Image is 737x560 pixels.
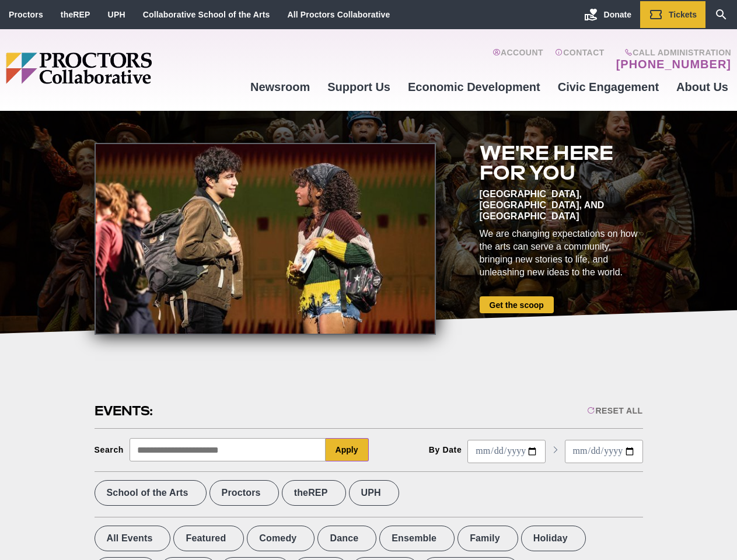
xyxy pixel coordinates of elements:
span: Call Administration [613,48,731,57]
label: School of the Arts [95,480,207,506]
a: Donate [575,1,640,28]
label: Dance [317,526,376,551]
a: Support Us [319,71,399,103]
a: Economic Development [399,71,549,103]
h2: Events: [95,402,155,420]
a: Tickets [640,1,705,28]
a: Contact [555,48,605,71]
a: Civic Engagement [549,71,668,103]
label: theREP [282,480,346,506]
label: Comedy [247,526,315,551]
div: Search [95,445,124,454]
label: Featured [173,526,244,551]
a: [PHONE_NUMBER] [616,57,731,71]
img: Proctors logo [6,52,242,84]
div: [GEOGRAPHIC_DATA], [GEOGRAPHIC_DATA], and [GEOGRAPHIC_DATA] [480,188,643,222]
span: Donate [604,10,631,19]
label: All Events [95,526,171,551]
label: Proctors [209,480,279,506]
a: Search [705,1,737,28]
a: Collaborative School of the Arts [143,10,270,19]
span: Tickets [669,10,697,19]
label: Family [457,526,518,551]
a: All Proctors Collaborative [287,10,390,19]
a: Get the scoop [480,296,554,313]
label: Holiday [521,526,586,551]
label: Ensemble [379,526,455,551]
button: Apply [326,438,369,461]
a: Account [493,48,543,71]
a: theREP [61,10,90,19]
h2: We're here for you [480,143,643,183]
div: By Date [429,445,462,454]
a: UPH [108,10,125,19]
a: Newsroom [242,71,319,103]
label: UPH [349,480,399,506]
div: We are changing expectations on how the arts can serve a community, bringing new stories to life,... [480,228,643,279]
a: Proctors [9,10,43,19]
a: About Us [668,71,737,103]
div: Reset All [587,406,642,415]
